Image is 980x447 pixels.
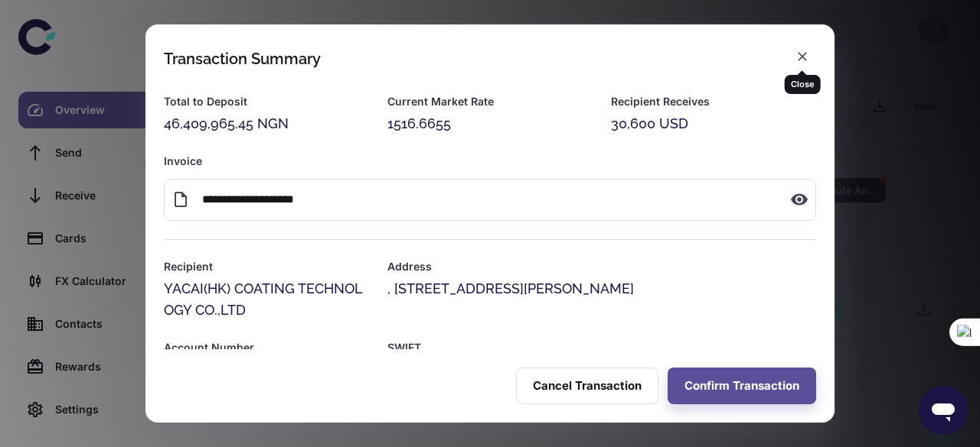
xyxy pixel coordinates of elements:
h6: Recipient [164,258,369,275]
div: YACAI(HK) COATING TECHNOLOGY CO.,LTD [164,278,369,321]
h6: Current Market Rate [387,93,593,110]
div: Close [785,75,821,94]
h6: SWIFT [387,339,816,356]
h6: Total to Deposit [164,93,369,110]
div: 30,600 USD [611,113,816,134]
iframe: Button to launch messaging window [919,386,968,435]
button: Cancel Transaction [516,368,658,404]
button: Confirm Transaction [668,368,816,404]
h6: Recipient Receives [611,93,816,110]
div: , [STREET_ADDRESS][PERSON_NAME] [387,278,816,300]
h6: Account Number [164,339,369,356]
div: 1516.6655 [387,113,593,134]
h6: Address [387,258,816,275]
div: Transaction Summary [164,50,321,68]
h6: Invoice [164,153,816,170]
div: 46,409,965.45 NGN [164,113,369,134]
